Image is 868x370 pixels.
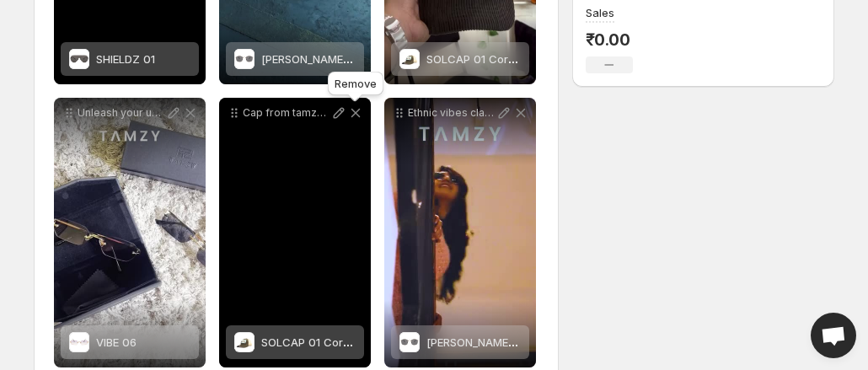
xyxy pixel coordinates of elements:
[96,52,155,66] span: SHIELDZ 01
[811,313,856,358] a: Open chat
[219,98,371,367] div: Cap from tamzyindiaSOLCAP 01 CorduroySOLCAP 01 Corduroy
[96,335,137,349] span: VIBE 06
[384,98,536,367] div: Ethnic vibes classic Tamzy shades and a timeless charm wwwtamzyVELORA 11[PERSON_NAME] 11
[408,106,496,120] p: Ethnic vibes classic Tamzy shades and a timeless charm wwwtamzy
[426,335,523,349] span: [PERSON_NAME] 11
[78,106,165,120] p: Unleash your unique style with fashion accessories designed to inspire individuality by tamzyindia
[261,52,358,66] span: [PERSON_NAME] 11
[426,52,538,66] span: SOLCAP 01 Corduroy
[69,49,89,69] img: SHIELDZ 01
[69,332,89,352] img: VIBE 06
[234,49,255,69] img: VELORA 11
[586,4,614,21] h3: Sales
[243,106,330,120] p: Cap from tamzyindia
[399,332,420,352] img: VELORA 11
[261,335,373,349] span: SOLCAP 01 Corduroy
[586,29,633,50] p: ₹0.00
[54,98,206,367] div: Unleash your unique style with fashion accessories designed to inspire individuality by tamzyindi...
